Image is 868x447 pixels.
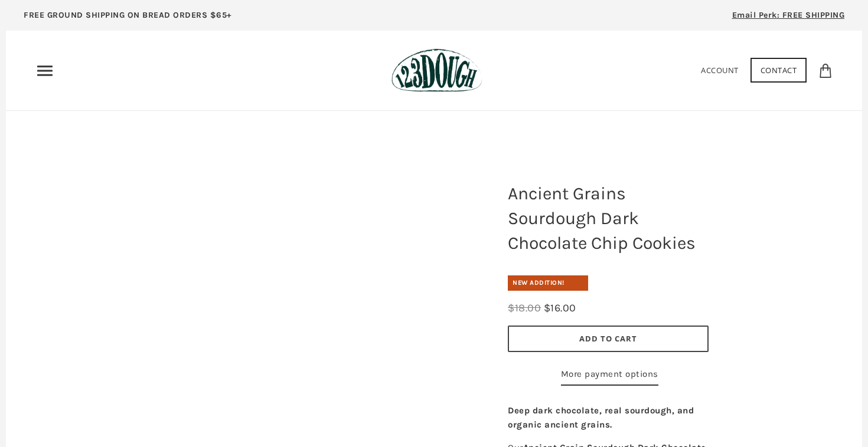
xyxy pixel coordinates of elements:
[561,367,658,386] a: More payment options
[508,326,709,352] button: Add to Cart
[6,6,250,31] a: FREE GROUND SHIPPING ON BREAD ORDERS $65+
[24,9,232,22] p: FREE GROUND SHIPPING ON BREAD ORDERS $65+
[579,333,637,344] span: Add to Cart
[714,6,863,31] a: Email Perk: FREE SHIPPING
[35,61,54,80] nav: Primary
[544,300,576,317] div: $16.00
[499,175,717,261] h1: Ancient Grains Sourdough Dark Chocolate Chip Cookies
[732,10,845,20] span: Email Perk: FREE SHIPPING
[750,58,807,83] a: Contact
[508,300,541,317] div: $18.00
[508,275,588,291] div: New Addition!
[391,48,482,93] img: 123Dough Bakery
[701,65,739,75] a: Account
[508,405,694,430] b: Deep dark chocolate, real sourdough, and organic ancient grains.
